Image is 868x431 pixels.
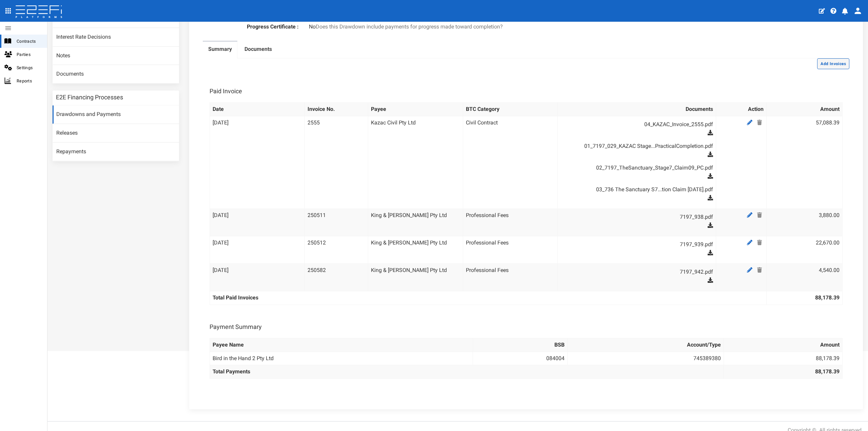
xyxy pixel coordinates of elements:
[210,88,242,94] h3: Paid Invoice
[368,103,463,116] th: Payee
[53,124,179,142] a: Releases
[767,236,843,263] td: 22,670.00
[755,211,764,219] a: Delete Payee
[567,212,713,222] a: 7197_938.pdf
[755,238,764,247] a: Delete Payee
[305,263,368,291] td: 250582
[53,28,179,46] a: Interest Rate Decisions
[368,263,463,291] td: King & [PERSON_NAME] Pty Ltd
[567,162,713,173] a: 02_7197_TheSanctuary_Stage7_Claim09_PC.pdf
[368,209,463,236] td: King & [PERSON_NAME] Pty Ltd
[17,37,42,45] span: Contracts
[724,352,842,365] td: 88,178.39
[567,119,713,130] a: 04_KAZAC_Invoice_2555.pdf
[210,365,724,379] th: Total Payments
[305,116,368,209] td: 2555
[568,352,724,365] td: 745389380
[463,116,558,209] td: Civil Contract
[53,143,179,161] a: Repayments
[203,42,237,59] a: Summary
[463,263,558,291] td: Professional Fees
[755,266,764,274] a: Delete Payee
[568,338,724,352] th: Account/Type
[305,103,368,116] th: Invoice No.
[193,23,304,31] label: Progress Certificate :
[473,338,567,352] th: BSB
[473,352,567,365] td: 084004
[767,209,843,236] td: 3,880.00
[17,64,42,72] span: Settings
[210,291,767,305] th: Total Paid Invoices
[210,236,305,263] td: [DATE]
[53,105,179,124] a: Drawdowns and Payments
[558,103,716,116] th: Documents
[368,236,463,263] td: King & [PERSON_NAME] Pty Ltd
[767,291,843,305] th: 88,178.39
[17,77,42,85] span: Reports
[767,263,843,291] td: 4,540.00
[724,338,842,352] th: Amount
[210,116,305,209] td: [DATE]
[17,51,42,58] span: Parties
[567,141,713,152] a: 01_7197_029_KAZAC Stage...PracticalCompletion.pdf
[755,118,764,127] a: Delete Payee
[724,365,842,379] th: 88,178.39
[210,209,305,236] td: [DATE]
[567,184,713,195] a: 03_736 The Sanctuary S7...tion Claim [DATE].pdf
[716,103,766,116] th: Action
[767,103,843,116] th: Amount
[567,239,713,250] a: 7197_939.pdf
[368,116,463,209] td: Kazac Civil Pty Ltd
[305,209,368,236] td: 250511
[53,65,179,83] a: Documents
[210,103,305,116] th: Date
[463,209,558,236] td: Professional Fees
[210,338,473,352] th: Payee Name
[244,45,272,53] label: Documents
[817,58,849,69] button: Add Invoices
[463,236,558,263] td: Professional Fees
[210,324,262,330] h3: Payment Summary
[305,236,368,263] td: 250512
[316,23,503,30] span: Does this Drawdown include payments for progress made toward completion?
[56,94,123,100] h3: E2E Financing Processes
[210,263,305,291] td: [DATE]
[767,116,843,209] td: 57,088.39
[210,352,473,365] td: Bird in the Hand 2 Pty Ltd
[239,42,277,59] a: Documents
[817,60,849,66] a: Add Invoices
[567,267,713,277] a: 7197_942.pdf
[463,103,558,116] th: BTC Category
[208,45,232,53] label: Summary
[53,47,179,65] a: Notes
[304,23,748,31] div: No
